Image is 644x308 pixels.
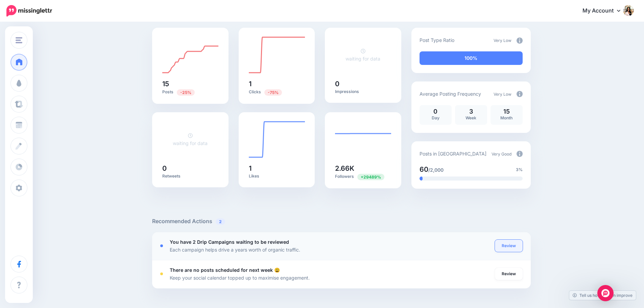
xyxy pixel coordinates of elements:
[420,150,486,158] p: Posts in [GEOGRAPHIC_DATA]
[335,165,391,172] h5: 2.66K
[569,291,636,300] a: Tell us how we can improve
[495,268,523,280] a: Review
[16,37,22,43] img: menu.png
[432,115,439,120] span: Day
[170,267,280,273] b: There are no posts scheduled for next week 😩
[160,273,163,275] div: <div class='status-dot small red margin-right'></div>Error
[420,176,423,181] div: 3% of your posts in the last 30 days have been from Drip Campaigns
[495,240,523,252] a: Review
[500,115,512,120] span: Month
[152,217,531,226] h5: Recommended Actions
[162,80,218,87] h5: 15
[173,133,208,146] a: waiting for data
[517,91,523,97] img: info-circle-grey.png
[516,166,523,173] span: 3%
[420,36,454,44] p: Post Type Ratio
[249,80,305,87] h5: 1
[177,89,195,96] span: Previous period: 20
[345,48,380,62] a: waiting for data
[458,109,484,115] p: 3
[428,167,444,173] span: /2,000
[494,38,511,43] span: Very Low
[597,285,614,301] div: Open Intercom Messenger
[423,109,448,115] p: 0
[420,165,428,173] span: 60
[162,89,218,95] p: Posts
[494,92,511,97] span: Very Low
[420,90,481,98] p: Average Posting Frequency
[357,174,384,180] span: Previous period: 9
[170,239,289,245] b: You have 2 Drip Campaigns waiting to be reviewed
[162,165,218,172] h5: 0
[160,244,163,247] div: <div class='status-dot small red margin-right'></div>Error
[335,173,391,180] p: Followers
[576,3,634,19] a: My Account
[249,173,305,179] p: Likes
[170,246,300,254] p: Each campaign helps drive a years worth of organic traffic.
[517,38,523,44] img: info-circle-grey.png
[420,51,523,65] div: 100% of your posts in the last 30 days have been from Drip Campaigns
[492,151,511,157] span: Very Good
[249,165,305,172] h5: 1
[170,274,310,282] p: Keep your social calendar topped up to maximise engagement.
[335,89,391,94] p: Impressions
[249,89,305,95] p: Clicks
[494,109,519,115] p: 15
[335,80,391,87] h5: 0
[466,115,476,120] span: Week
[6,5,52,17] img: Missinglettr
[517,151,523,157] img: info-circle-grey.png
[162,173,218,179] p: Retweets
[264,89,282,96] span: Previous period: 4
[216,218,225,225] span: 2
